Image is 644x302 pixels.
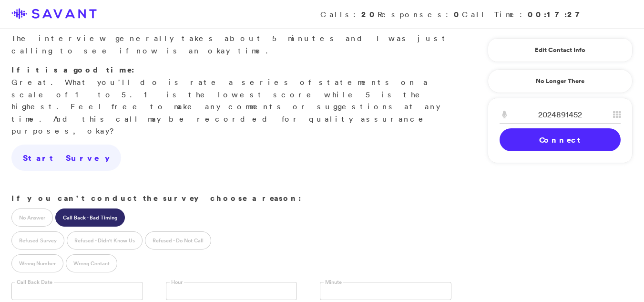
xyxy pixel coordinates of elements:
[11,32,451,57] p: The interview generally takes about 5 minutes and I was just calling to see if now is an okay time.
[11,254,63,272] label: Wrong Number
[500,42,621,58] a: Edit Contact Info
[11,193,301,203] strong: If you can't conduct the survey choose a reason:
[170,279,184,286] label: Hour
[528,9,585,20] strong: 00:17:27
[324,279,343,286] label: Minute
[488,69,633,93] a: No Longer There
[11,231,64,250] label: Refused Survey
[11,208,53,227] label: No Answer
[361,9,378,20] strong: 20
[66,254,117,272] label: Wrong Contact
[145,231,211,250] label: Refused - Do Not Call
[67,231,143,250] label: Refused - Didn't Know Us
[500,128,621,151] a: Connect
[11,64,451,137] p: Great. What you'll do is rate a series of statements on a scale of 1 to 5. 1 is the lowest score ...
[11,145,121,171] a: Start Survey
[55,208,125,227] label: Call Back - Bad Timing
[11,64,134,75] strong: If it is a good time:
[15,279,54,286] label: Call Back Date
[454,9,462,20] strong: 0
